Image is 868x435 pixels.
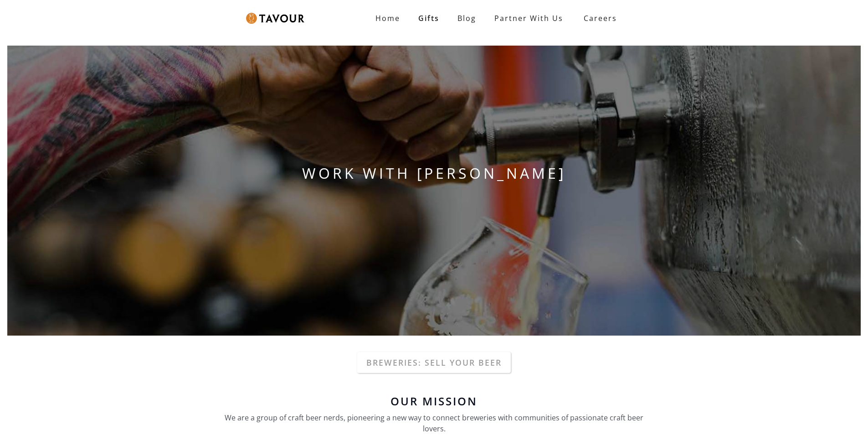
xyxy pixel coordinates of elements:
h6: Our Mission [220,396,648,407]
strong: Careers [584,9,617,27]
a: Gifts [409,9,448,27]
a: Blog [448,9,485,27]
a: Careers [572,5,624,31]
a: Home [366,9,409,27]
a: Partner With Us [485,9,572,27]
h1: WORK WITH [PERSON_NAME] [7,162,861,184]
strong: Home [375,13,400,23]
a: Breweries: Sell your beer [357,352,511,373]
